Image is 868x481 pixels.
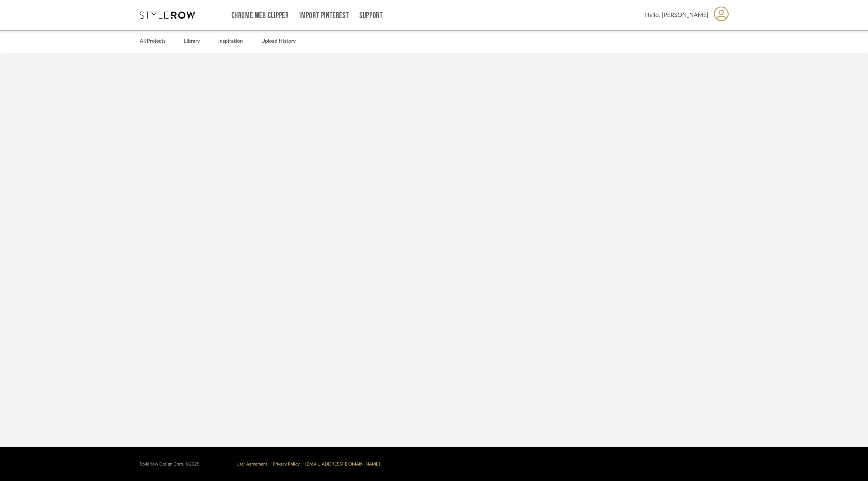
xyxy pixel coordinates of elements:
[218,36,243,46] a: Inspiration
[273,462,300,466] a: Privacy Policy
[184,36,200,46] a: Library
[261,36,296,46] a: Upload History
[140,36,165,46] a: All Projects
[359,13,383,19] a: Support
[231,13,289,19] a: Chrome Web Clipper
[299,13,349,19] a: Import Pinterest
[305,462,380,466] a: [EMAIL_ADDRESS][DOMAIN_NAME]
[140,461,199,467] div: StyleRow Design Corp. ©2025
[645,11,708,20] span: Hello, [PERSON_NAME]
[236,462,267,466] a: User Agreement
